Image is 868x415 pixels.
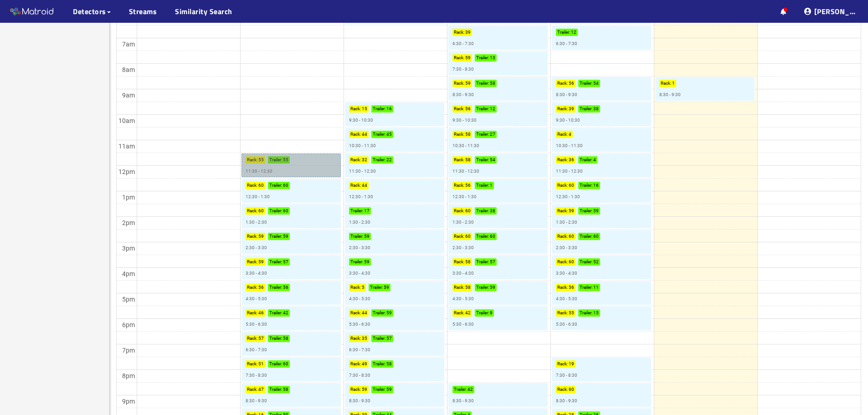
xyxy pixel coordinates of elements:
p: Trailer : [476,207,489,215]
p: Rack : [454,284,464,291]
p: 42 [465,309,471,317]
p: 6:30 - 7:30 [349,346,370,354]
p: 17 [364,207,370,215]
p: 6:30 - 7:30 [452,40,474,47]
p: Rack : [557,233,568,240]
p: 45 [386,131,392,138]
p: Rack : [350,335,361,342]
p: 32 [362,156,367,164]
p: 16 [593,182,599,189]
p: Trailer : [373,386,385,393]
p: Trailer : [580,156,592,164]
p: Trailer : [269,233,282,240]
p: Rack : [557,131,568,138]
p: Rack : [454,182,464,189]
p: 6:30 - 7:30 [246,346,267,354]
p: 56 [283,284,288,291]
p: Trailer : [476,309,489,317]
p: 60 [283,182,288,189]
p: Rack : [454,258,464,266]
p: Trailer : [476,131,489,138]
p: Rack : [247,207,257,215]
p: 58 [465,258,471,266]
p: 7:30 - 8:30 [349,372,370,379]
p: 4:30 - 5:30 [246,295,267,302]
p: Trailer : [580,80,592,87]
p: Trailer : [476,80,489,87]
div: 11am [117,141,137,151]
p: 60 [569,233,574,240]
p: 19 [569,360,574,368]
p: Trailer : [580,258,592,266]
p: 56 [465,105,471,113]
p: Rack : [247,182,257,189]
p: 2:30 - 3:30 [246,244,267,251]
p: 10:30 - 11:30 [556,142,583,149]
p: 59 [364,233,370,240]
p: Rack : [454,54,464,61]
p: Trailer : [269,207,282,215]
p: 38 [490,207,495,215]
p: 11:30 - 12:30 [556,168,583,175]
p: Trailer : [580,105,592,113]
p: 1:30 - 2:30 [349,219,370,226]
p: Trailer : [476,156,489,164]
p: Trailer : [476,284,489,291]
div: 1pm [120,192,137,202]
div: 8am [120,65,137,75]
p: Trailer : [580,284,592,291]
p: 58 [465,156,471,164]
p: 60 [569,258,574,266]
p: Rack : [350,386,361,393]
p: 60 [593,233,599,240]
p: 7:30 - 8:30 [246,372,267,379]
p: 56 [258,284,264,291]
p: 60 [258,182,264,189]
p: 57 [283,258,288,266]
p: 1 [490,182,493,189]
p: Rack : [454,207,464,215]
p: Rack : [557,386,568,393]
p: 1:30 - 2:30 [246,219,267,226]
p: Rack : [350,105,361,113]
p: 60 [258,207,264,215]
p: 10:30 - 11:30 [349,142,376,149]
p: 9:30 - 10:30 [349,117,373,124]
p: 12:30 - 1:30 [246,193,270,200]
p: Rack : [454,80,464,87]
p: 27 [490,131,495,138]
p: 9:30 - 10:30 [556,117,580,124]
p: 4 [593,156,596,164]
a: Streams [129,6,157,17]
p: 8:30 - 9:30 [452,397,474,405]
p: Rack : [557,207,568,215]
p: 22 [386,156,392,164]
p: Trailer : [350,258,363,266]
p: 12 [490,105,495,113]
p: 59 [569,207,574,215]
p: 59 [386,309,392,317]
p: Trailer : [454,386,467,393]
p: 11 [593,284,599,291]
p: 59 [384,284,389,291]
p: 2:30 - 3:30 [349,244,370,251]
p: Trailer : [580,207,592,215]
p: 4:30 - 5:30 [452,295,474,302]
p: 8:30 - 9:30 [556,91,577,98]
p: Trailer : [373,335,385,342]
p: 49 [362,360,367,368]
p: 60 [465,233,471,240]
p: 58 [465,284,471,291]
p: 8:30 - 9:30 [556,397,577,405]
p: 5 [362,284,365,291]
p: 56 [569,80,574,87]
p: 60 [465,207,471,215]
p: 60 [283,207,288,215]
p: Rack : [247,386,257,393]
p: 3:30 - 4:30 [452,270,474,277]
p: Rack : [454,156,464,164]
p: Trailer : [269,335,282,342]
p: 55 [569,309,574,317]
a: Similarity Search [175,6,232,17]
p: 59 [258,258,264,266]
